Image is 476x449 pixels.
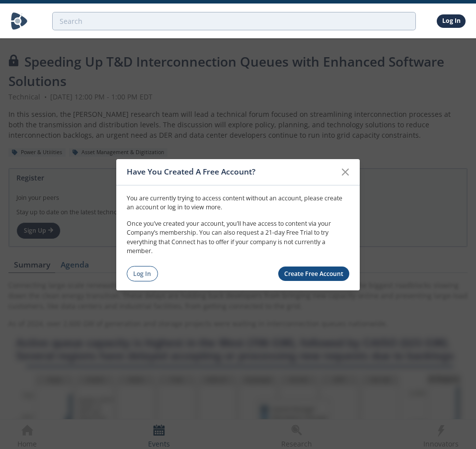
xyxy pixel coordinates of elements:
[127,219,349,256] p: Once you’ve created your account, you’ll have access to content via your Company’s membership. Yo...
[52,12,416,30] input: Advanced Search
[437,14,466,27] a: Log In
[127,266,158,281] a: Log In
[278,267,350,281] a: Create Free Account
[127,194,349,212] p: You are currently trying to access content without an account, please create an account or log in...
[127,163,336,181] div: Have You Created A Free Account?
[10,12,28,30] img: Home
